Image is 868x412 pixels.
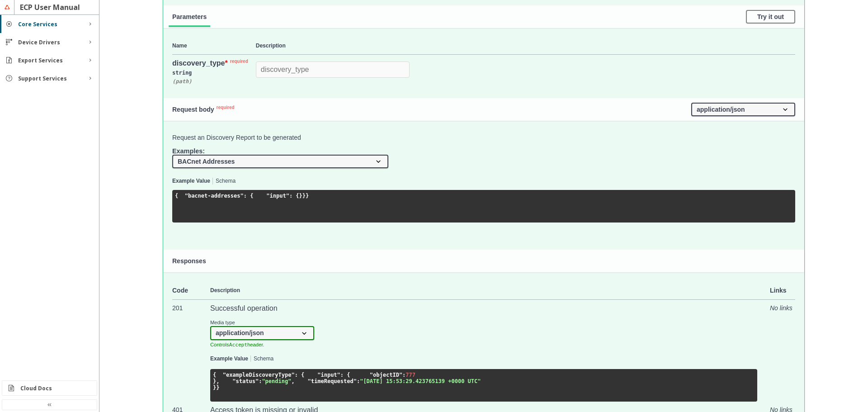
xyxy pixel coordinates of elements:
[172,257,795,265] h4: Responses
[406,372,415,378] span: 777
[210,326,314,340] select: Media Type
[172,147,205,155] span: Examples:
[185,193,244,199] span: "bacnet-addresses"
[229,342,247,348] code: Accept
[746,10,795,24] button: Try it out
[172,37,256,55] th: Name
[172,59,250,67] div: discovery_type
[223,372,295,378] span: "exampleDiscoveryType"
[210,281,757,300] td: Description
[244,193,254,199] span: : {
[172,300,210,402] td: 201
[291,378,294,384] span: ,
[172,178,210,185] button: Example Value
[308,378,357,384] span: "timeRequested"
[210,320,314,325] small: Media type
[256,37,795,55] th: Description
[317,372,340,378] span: "input"
[360,378,481,384] span: "[DATE] 15:53:29.423765139 +0000 UTC"
[172,106,691,113] h4: Request body
[210,304,757,313] p: Successful operation
[172,13,207,20] span: Parameters
[266,193,289,199] span: "input"
[210,356,248,362] button: Example Value
[254,356,274,362] button: Schema
[402,372,406,378] span: :
[757,281,795,300] td: Links
[172,281,210,300] td: Code
[691,103,795,116] select: Request content type
[370,372,402,378] span: "objectID"
[213,372,216,378] span: {
[295,372,305,378] span: : {
[289,193,302,199] span: : {}
[172,67,256,78] div: string
[256,62,410,78] input: discovery_type
[259,378,262,384] span: :
[216,178,236,185] button: Schema
[770,304,793,312] i: No links
[175,193,178,199] span: {
[357,378,360,384] span: :
[172,134,795,141] p: Request an Discovery Report to be generated
[210,342,264,347] small: Controls header.
[172,78,256,85] div: ( path )
[175,193,309,199] code: } }
[262,378,291,384] span: "pending"
[340,372,350,378] span: : {
[213,372,481,391] code: }, } }
[232,378,259,384] span: "status"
